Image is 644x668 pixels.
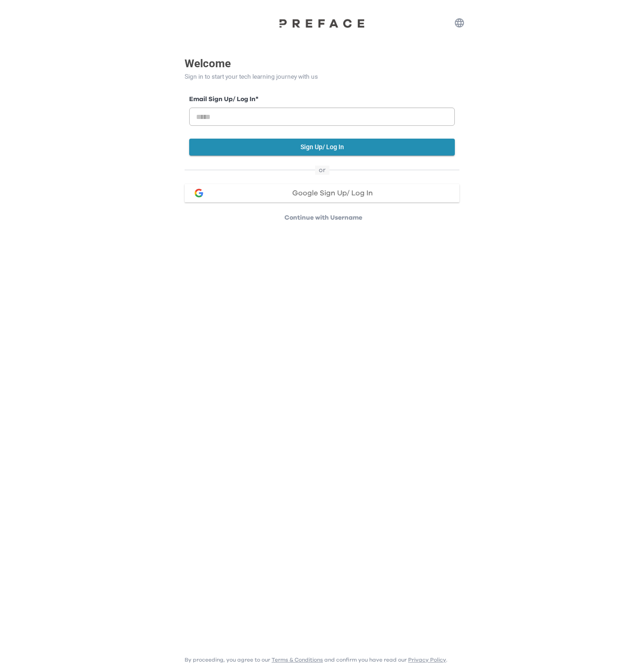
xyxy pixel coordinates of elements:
span: or [315,166,329,175]
button: google loginGoogle Sign Up/ Log In [185,184,459,202]
span: Google Sign Up/ Log In [292,189,373,197]
img: google login [193,188,204,199]
p: Sign in to start your tech learning journey with us [185,72,459,81]
label: Email Sign Up/ Log In * [189,95,455,104]
a: Terms & Conditions [272,657,323,663]
p: By proceeding, you agree to our and confirm you have read our . [185,656,448,663]
img: Preface Logo [276,18,368,28]
button: Sign Up/ Log In [189,139,455,156]
a: Privacy Policy [408,657,446,663]
p: Welcome [185,55,459,72]
p: Continue with Username [187,213,459,222]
